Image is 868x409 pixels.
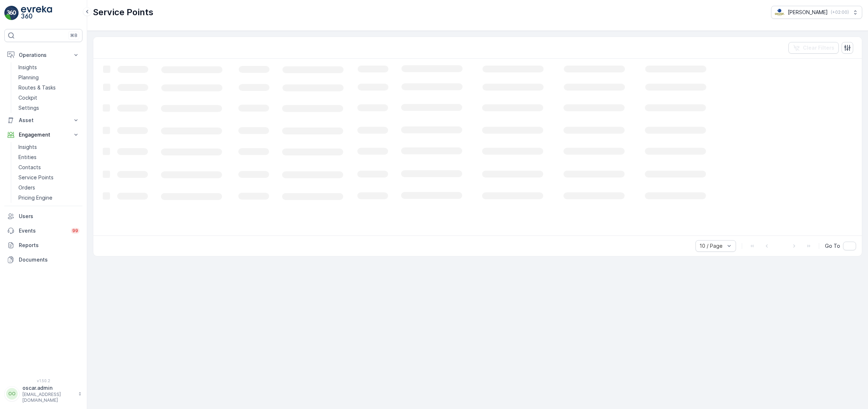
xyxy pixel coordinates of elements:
button: [PERSON_NAME](+02:00) [771,6,862,19]
a: Insights [16,142,82,152]
a: Orders [16,183,82,193]
p: Routes & Tasks [18,84,56,91]
img: basis-logo_rgb2x.png [774,8,785,16]
a: Reports [4,238,82,253]
span: v 1.50.2 [4,379,82,383]
a: Contacts [16,162,82,172]
p: 99 [72,228,78,234]
p: ⌘B [70,33,77,38]
a: Pricing Engine [16,193,82,203]
p: Entities [18,154,37,161]
p: Insights [18,143,37,151]
button: OOoscar.admin[EMAIL_ADDRESS][DOMAIN_NAME] [4,384,82,403]
a: Events99 [4,224,82,238]
img: logo [4,6,19,20]
p: Orders [18,184,35,191]
p: Service Points [93,7,153,18]
div: OO [6,388,18,400]
p: Pricing Engine [18,194,52,201]
p: Planning [18,74,39,81]
p: Users [19,213,80,220]
p: Cockpit [18,94,37,101]
p: oscar.admin [22,384,75,392]
p: Events [19,227,67,234]
a: Cockpit [16,93,82,103]
a: Routes & Tasks [16,83,82,93]
p: Insights [18,64,37,71]
button: Operations [4,48,82,62]
p: Reports [19,242,80,249]
p: Clear Filters [803,44,834,51]
p: Service Points [18,174,54,181]
button: Asset [4,113,82,128]
p: Asset [19,117,68,124]
p: Contacts [18,164,41,171]
a: Documents [4,253,82,267]
a: Service Points [16,172,82,183]
a: Users [4,209,82,224]
span: Go To [825,242,840,250]
p: Engagement [19,131,68,138]
a: Insights [16,62,82,72]
p: Documents [19,256,80,263]
a: Entities [16,152,82,162]
p: Operations [19,51,68,59]
img: logo_light-DOdMpM7g.png [21,6,52,20]
p: [PERSON_NAME] [788,9,828,16]
p: Settings [18,104,39,112]
button: Engagement [4,128,82,142]
button: Clear Filters [788,42,839,54]
a: Planning [16,72,82,83]
p: [EMAIL_ADDRESS][DOMAIN_NAME] [22,392,75,403]
p: ( +02:00 ) [831,9,849,15]
a: Settings [16,103,82,113]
